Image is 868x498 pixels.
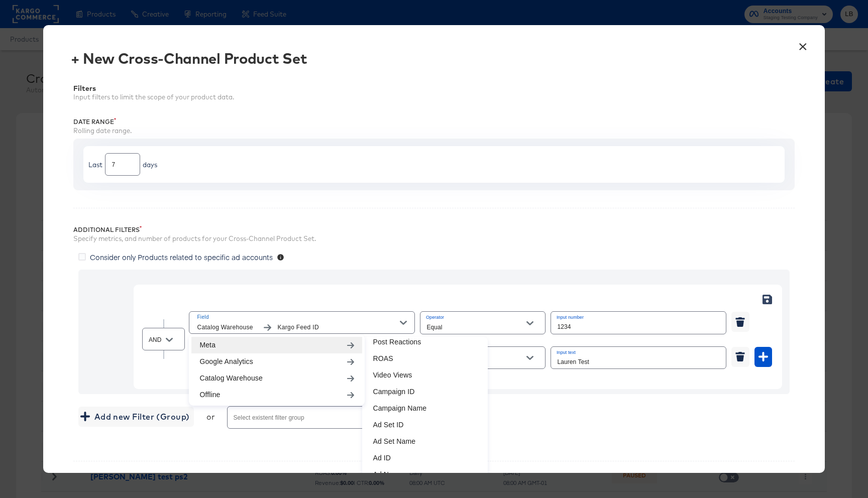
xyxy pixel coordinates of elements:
li: Google Analytics [191,353,362,370]
li: Ad ID [365,450,485,466]
div: Filters [73,84,794,92]
button: Open [162,332,177,347]
span: Add new Filter (Group) [82,410,189,424]
div: Date Range [73,118,794,126]
li: Video Views [365,367,485,384]
button: Open [522,316,537,331]
span: Catalog Warehouse [197,322,257,333]
li: Ad Set ID [365,417,485,433]
li: Ad Name [365,466,485,483]
div: Input filters to limit the scope of your product data. [73,92,794,102]
div: days [143,160,157,170]
div: + New Cross-Channel Product Set [71,50,307,66]
li: Offline [191,387,362,403]
li: Ad Set Name [365,433,485,450]
span: Field [197,313,400,322]
li: Meta [191,337,362,353]
button: Add new Filter (Group) [78,407,193,427]
button: × [794,35,812,53]
span: Consider only Products related to specific ad accounts [90,252,273,262]
li: Catalog Warehouse [191,370,362,387]
button: FieldCatalog WarehouseKargo Feed ID [189,311,415,334]
div: Last [88,160,102,170]
button: Open [522,350,537,365]
div: Rolling date range. [73,126,794,136]
li: ROAS [365,350,485,367]
span: Kargo Feed ID [277,322,400,333]
div: Additional Filters [73,226,794,234]
div: Specify metrics, and number of products for your Cross-Channel Product Set. [73,234,794,243]
input: Enter a number [551,312,726,333]
div: or [206,412,215,422]
input: Input search term [551,347,726,368]
input: Enter a number [105,150,140,171]
li: Campaign ID [365,384,485,400]
li: Post Reactions [365,334,485,350]
li: Campaign Name [365,400,485,417]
